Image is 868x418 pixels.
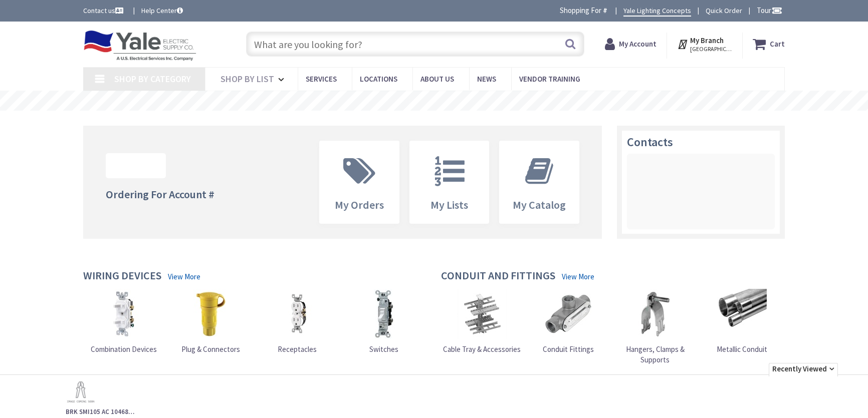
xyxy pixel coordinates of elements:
[543,344,594,354] span: Conduit Fittings
[91,289,157,354] a: Combination Devices Combination Devices
[181,289,240,354] a: Plug & Connectors Plug & Connectors
[560,6,601,15] span: Shopping For
[753,35,785,53] a: Cart
[181,344,240,354] span: Plug & Connectors
[543,289,594,354] a: Conduit Fittings Conduit Fittings
[626,344,685,364] span: Hangers, Clamps & Supports
[114,73,191,85] span: Shop By Category
[769,363,838,376] span: Recently Viewed
[320,141,399,223] a: My Orders
[519,74,580,84] span: Vendor Training
[500,141,579,223] a: My Catalog
[246,32,584,57] input: What are you looking for?
[168,271,200,282] a: View More
[359,289,409,339] img: Switches
[335,198,384,212] span: My Orders
[99,289,149,339] img: Combination Devices
[185,289,236,339] img: Plug & Connectors
[443,344,521,354] span: Cable Tray & Accessories
[677,35,733,53] div: My Branch [GEOGRAPHIC_DATA], [GEOGRAPHIC_DATA]
[278,344,317,354] span: Receptacles
[83,6,125,16] a: Contact us
[272,289,322,339] img: Receptacles
[717,344,767,354] span: Metallic Conduit
[66,377,136,417] a: BRK SMI105 AC 104685...
[221,73,274,85] span: Shop By List
[420,74,454,84] span: About Us
[513,198,566,212] span: My Catalog
[623,6,691,17] a: Yale Lighting Concepts
[690,36,724,45] strong: My Branch
[272,289,322,354] a: Receptacles Receptacles
[306,74,337,84] span: Services
[543,289,593,339] img: Conduit Fittings
[360,74,397,84] span: Locations
[359,289,409,354] a: Switches Switches
[83,30,196,61] img: Yale Electric Supply Co.
[757,6,782,15] span: Tour
[717,289,767,354] a: Metallic Conduit Metallic Conduit
[562,271,594,282] a: View More
[605,35,657,53] a: My Account
[690,45,733,53] span: [GEOGRAPHIC_DATA], [GEOGRAPHIC_DATA]
[627,136,775,149] h3: Contacts
[443,289,521,354] a: Cable Tray & Accessories Cable Tray & Accessories
[619,39,657,49] strong: My Account
[430,198,468,212] span: My Lists
[91,344,157,354] span: Combination Devices
[717,289,767,339] img: Metallic Conduit
[66,407,136,417] strong: BRK SMI105 AC 104685...
[369,344,398,354] span: Switches
[603,6,607,15] strong: #
[630,289,680,339] img: Hangers, Clamps & Supports
[106,188,214,200] h4: Ordering For Account #
[477,74,496,84] span: News
[457,289,507,339] img: Cable Tray & Accessories
[441,269,555,284] h4: Conduit and Fittings
[141,6,183,16] a: Help Center
[66,377,96,407] img: BRK SMI105 AC 1046850 ALARM SMOKE AC DC10 SMI105 AC BOX
[410,141,489,223] a: My Lists
[83,269,161,284] h4: Wiring Devices
[770,35,785,53] strong: Cart
[614,289,696,365] a: Hangers, Clamps & Supports Hangers, Clamps & Supports
[706,6,742,16] a: Quick Order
